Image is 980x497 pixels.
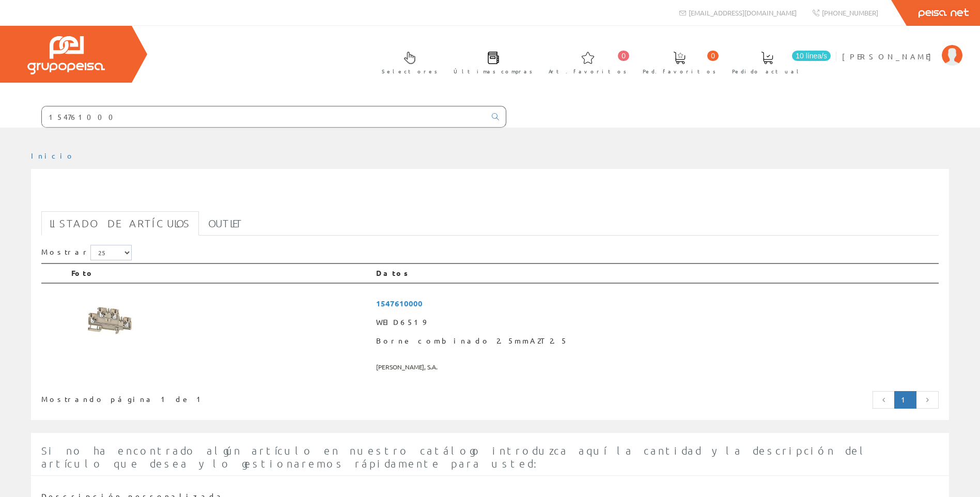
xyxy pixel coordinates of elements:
span: Pedido actual [732,66,802,76]
a: Selectores [371,43,443,81]
span: [PERSON_NAME], S.A. [376,359,935,376]
a: 10 línea/s Pedido actual [722,43,833,81]
span: Si no ha encontrado algún artículo en nuestro catálogo introduzca aquí la cantidad y la descripci... [41,444,868,470]
span: Últimas compras [454,66,533,76]
img: Foto artículo Borne combinado 2.5mmA2T 2.5 (192x124.67532467532) [71,294,170,359]
th: Foto [67,263,372,283]
a: Página anterior [873,391,895,409]
a: Outlet [200,211,251,236]
span: Selectores [382,66,438,76]
span: Ped. favoritos [643,66,716,76]
th: Datos [372,263,939,283]
span: 10 línea/s [792,51,831,61]
img: Grupo Peisa [27,36,105,74]
select: Mostrar [90,245,132,260]
span: WEID6519 [376,313,935,332]
a: Últimas compras [443,43,538,81]
span: Borne combinado 2.5mmA2T 2.5 [376,332,935,350]
span: 1547610000 [376,294,935,313]
span: 0 [618,51,629,61]
div: Mostrando página 1 de 1 [41,390,406,405]
a: Inicio [31,151,75,160]
span: 0 [707,51,719,61]
h1: 154761000 [41,185,939,206]
span: [EMAIL_ADDRESS][DOMAIN_NAME] [689,8,797,17]
a: Página actual [894,391,916,409]
span: [PERSON_NAME] [842,51,937,61]
a: Página siguiente [916,391,939,409]
label: Mostrar [41,245,132,260]
span: Art. favoritos [549,66,627,76]
a: [PERSON_NAME] [842,43,962,53]
span: [PHONE_NUMBER] [822,8,878,17]
a: Listado de artículos [41,211,199,236]
input: Buscar ... [42,106,486,127]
